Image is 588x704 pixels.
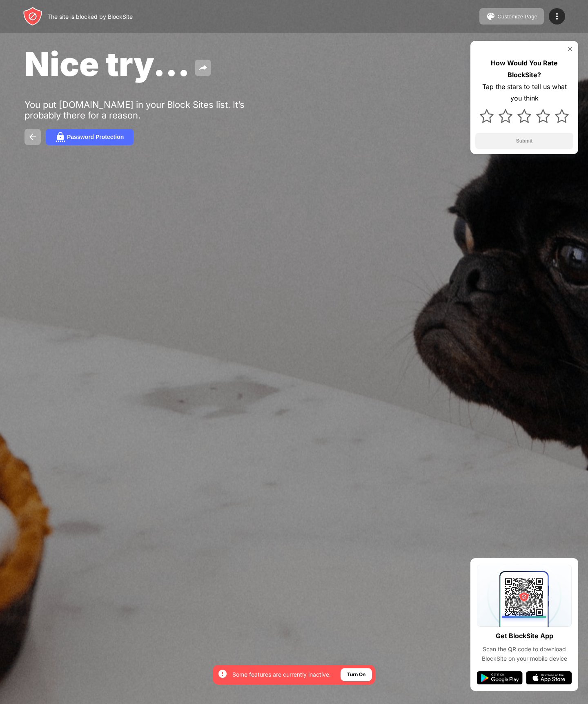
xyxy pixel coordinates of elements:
[567,46,573,52] img: rate-us-close.svg
[480,109,494,123] img: star.svg
[198,63,208,73] img: share.svg
[347,670,365,679] div: Turn On
[232,670,331,679] div: Some features are currently inactive.
[67,134,124,140] div: Password Protection
[497,13,537,20] div: Customize Page
[56,132,65,142] img: password.svg
[24,99,277,121] div: You put [DOMAIN_NAME] in your Block Sites list. It’s probably there for a reason.
[486,11,496,21] img: pallet.svg
[47,13,133,20] div: The site is blocked by BlockSite
[526,671,572,684] img: app-store.svg
[218,669,227,679] img: error-circle-white.svg
[23,7,42,26] img: header-logo.svg
[475,57,573,81] div: How Would You Rate BlockSite?
[477,645,572,663] div: Scan the QR code to download BlockSite on your mobile device
[552,11,562,21] img: menu-icon.svg
[477,565,572,627] img: qrcode.svg
[477,671,523,684] img: google-play.svg
[496,630,553,642] div: Get BlockSite App
[536,109,550,123] img: star.svg
[555,109,569,123] img: star.svg
[479,8,544,25] button: Customize Page
[24,44,190,84] span: Nice try...
[475,81,573,105] div: Tap the stars to tell us what you think
[28,132,38,142] img: back.svg
[499,109,512,123] img: star.svg
[517,109,531,123] img: star.svg
[475,133,573,149] button: Submit
[46,129,134,145] button: Password Protection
